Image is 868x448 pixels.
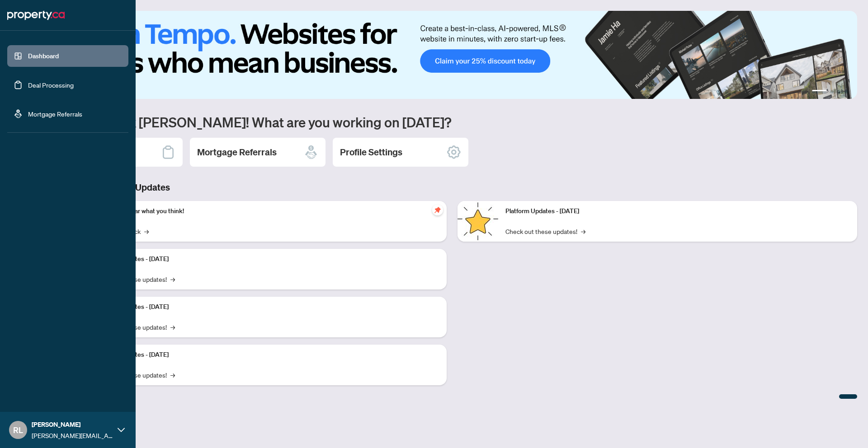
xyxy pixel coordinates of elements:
span: → [170,322,175,332]
span: → [170,370,175,380]
p: Platform Updates - [DATE] [505,206,850,216]
button: 4 [844,90,848,93]
p: We want to hear what you think! [95,206,439,216]
a: Check out these updates!→ [505,226,585,236]
button: Open asap [832,416,859,443]
img: Platform Updates - June 23, 2025 [458,201,498,242]
span: → [144,226,149,236]
p: Platform Updates - [DATE] [95,302,439,312]
button: 3 [837,90,841,93]
a: Deal Processing [28,81,74,89]
span: → [170,274,175,284]
h3: Brokerage & Industry Updates [47,181,857,194]
p: Platform Updates - [DATE] [95,350,439,360]
h2: Profile Settings [340,146,402,159]
img: Slide 0 [47,11,857,99]
span: → [581,226,585,236]
button: 1 [812,90,826,93]
h1: Welcome back [PERSON_NAME]! What are you working on [DATE]? [47,113,857,131]
a: Dashboard [28,52,59,60]
span: [PERSON_NAME] [32,420,113,429]
p: Platform Updates - [DATE] [95,254,439,264]
h2: Mortgage Referrals [197,146,277,159]
button: 2 [830,90,834,93]
span: RL [13,424,23,436]
span: pushpin [432,205,443,215]
a: Mortgage Referrals [28,110,82,118]
img: logo [7,8,65,23]
span: [PERSON_NAME][EMAIL_ADDRESS][DOMAIN_NAME] [32,430,113,440]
